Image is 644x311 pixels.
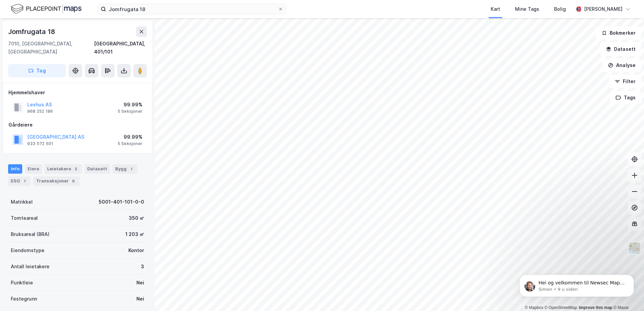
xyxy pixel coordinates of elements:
div: [GEOGRAPHIC_DATA], 401/101 [94,40,147,56]
div: Festegrunn [11,295,37,303]
div: Leietakere [44,164,82,174]
a: Mapbox [525,305,543,310]
div: 7010, [GEOGRAPHIC_DATA], [GEOGRAPHIC_DATA] [8,40,94,56]
a: OpenStreetMap [545,305,577,310]
div: Info [8,164,22,174]
div: Matrikkel [11,198,33,206]
div: 1 203 ㎡ [125,230,144,238]
div: Nei [136,279,144,287]
div: Eiere [25,164,42,174]
div: Punktleie [11,279,33,287]
img: Z [628,242,641,254]
div: 968 252 186 [27,109,53,114]
div: Hjemmelshaver [8,89,147,97]
div: Mine Tags [515,5,539,13]
div: 5 Seksjoner [118,141,142,146]
div: 350 ㎡ [129,214,144,222]
button: Filter [609,75,641,88]
button: Tag [8,64,66,77]
div: ESG [8,176,31,186]
div: Transaksjoner [33,176,79,186]
div: 9 [70,178,77,184]
button: Analyse [602,59,641,72]
div: 933 572 501 [27,141,53,146]
input: Søk på adresse, matrikkel, gårdeiere, leietakere eller personer [106,4,278,14]
div: Kart [491,5,500,13]
div: 5001-401-101-0-0 [99,198,144,206]
div: Eiendomstype [11,246,44,254]
div: Bruksareal (BRA) [11,230,50,238]
img: logo.f888ab2527a4732fd821a326f86c7f29.svg [11,3,82,15]
div: 1 [21,178,28,184]
div: 3 [72,166,79,172]
button: Tags [610,91,641,104]
div: Gårdeiere [8,121,147,129]
button: Bokmerker [596,26,641,40]
div: Jomfrugata 18 [8,26,56,37]
div: [PERSON_NAME] [584,5,622,13]
div: Nei [136,295,144,303]
div: Antall leietakere [11,263,50,271]
div: 99.99% [118,133,142,141]
iframe: Intercom notifications melding [509,261,644,308]
a: Improve this map [579,305,612,310]
div: Kontor [128,246,144,254]
div: Tomteareal [11,214,38,222]
div: Bolig [554,5,566,13]
button: Datasett [600,42,641,56]
div: 1 [128,166,135,172]
div: 5 Seksjoner [118,109,142,114]
div: 3 [141,263,144,271]
div: Datasett [85,164,110,174]
div: 99.99% [118,101,142,109]
div: Bygg [112,164,137,174]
